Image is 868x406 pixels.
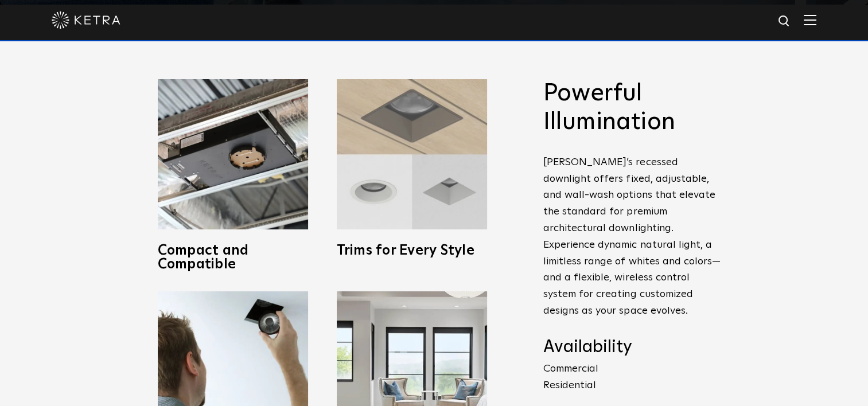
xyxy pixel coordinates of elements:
[158,244,308,271] h3: Compact and Compatible
[337,79,487,229] img: trims-for-every-style
[337,244,487,257] h3: Trims for Every Style
[543,361,721,394] p: Commercial Residential
[52,11,120,29] img: ketra-logo-2019-white
[543,154,721,319] p: [PERSON_NAME]’s recessed downlight offers fixed, adjustable, and wall-wash options that elevate t...
[804,14,816,25] img: Hamburger%20Nav.svg
[543,79,721,137] h2: Powerful Illumination
[158,79,308,229] img: compact-and-copatible
[543,337,721,358] h4: Availability
[777,14,792,29] img: search icon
